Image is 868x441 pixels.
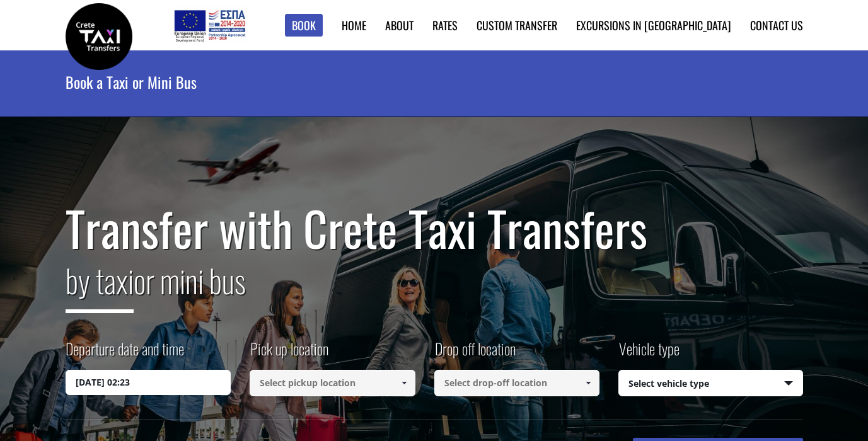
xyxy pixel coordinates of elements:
[618,338,680,370] label: Vehicle type
[385,17,414,33] a: About
[432,17,458,33] a: Rates
[66,28,132,42] a: Crete Taxi Transfers | Book a Transfer | Crete Taxi Transfers
[393,370,414,396] a: Show All Items
[285,14,323,37] a: Book
[250,370,415,396] input: Select pickup location
[477,17,557,33] a: Custom Transfer
[434,338,516,370] label: Drop off location
[66,338,184,370] label: Departure date and time
[66,3,132,70] img: Crete Taxi Transfers | Book a Transfer | Crete Taxi Transfers
[576,17,731,33] a: Excursions in [GEOGRAPHIC_DATA]
[250,338,328,370] label: Pick up location
[66,256,134,313] span: by taxi
[66,50,803,113] h1: Book a Taxi or Mini Bus
[172,6,247,44] img: e-bannersEUERDF180X90.jpg
[66,202,803,255] h1: Transfer with Crete Taxi Transfers
[619,370,802,397] span: Select vehicle type
[66,255,803,323] h2: or mini bus
[342,17,366,33] a: Home
[750,17,803,33] a: Contact us
[434,370,600,396] input: Select drop-off location
[578,370,599,396] a: Show All Items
